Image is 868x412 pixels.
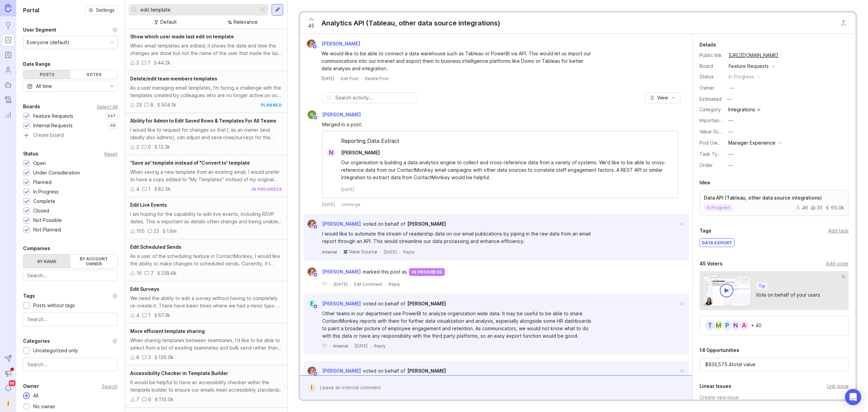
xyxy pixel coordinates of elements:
a: Ryan Duguid[PERSON_NAME] [303,110,366,119]
div: 2 [136,59,139,67]
div: Add tags [828,227,849,235]
div: 504.1k [161,101,176,109]
p: 68 [110,123,116,128]
input: Search... [27,361,113,368]
a: 'Save as' template instead of "Convert to' templateWhen saving a new template from an existing em... [125,155,287,197]
a: Settings [85,5,118,15]
div: Default [160,18,177,26]
div: 44.2k [158,59,171,67]
span: Ability for Admin to Edit Saved Rows & Templates For All Teams [130,118,276,124]
div: planned [261,102,282,108]
div: 16 [136,269,142,277]
div: N [327,148,335,157]
div: 6 [148,396,151,403]
div: We would like to be able to connect a data warehouse such as Tableau or PowerBI via API. This wou... [321,50,593,72]
div: Status [699,73,723,80]
div: 46 [796,205,808,210]
div: 67.3k [158,312,170,319]
div: Date Range [23,60,51,68]
div: Categories [23,337,50,345]
div: · [338,202,339,207]
span: [PERSON_NAME] [322,221,361,227]
img: Ryan Duguid [308,110,316,119]
div: Other teams in our department use PowerBI to analyze organization wide data. It may be useful to ... [322,310,593,340]
div: Open [33,160,46,167]
img: member badge [313,115,318,120]
button: I [2,397,14,409]
span: Edit Scheduled Sends [130,244,181,250]
div: Analytics API (Tableau, other data source integrations) [321,18,500,28]
div: N [730,320,741,331]
a: Delete/edit team members templatesAs a user managing email templates, I'm facing a challenge with... [125,71,287,113]
div: Complete [33,198,55,205]
img: member badge [313,272,318,277]
div: 14 Opportunities [699,346,739,354]
div: I would like to request for changes so that I, as an owner (and ideally also admins), can adjust ... [130,126,282,141]
a: Bronwen W[PERSON_NAME] [303,367,361,375]
time: [DATE] [333,282,348,287]
img: Bronwen W [305,267,319,276]
div: — [725,95,734,104]
a: Users [2,64,14,76]
label: Value Scale [699,129,726,134]
div: · [361,76,362,81]
div: A [738,320,749,331]
div: Internal Requests [33,122,73,129]
h1: Portal [23,6,39,14]
div: voted on behalf of [363,220,405,228]
div: 23 [154,227,159,235]
button: Send to Autopilot [2,352,14,364]
div: Manager Experience [728,139,775,147]
div: Our organisation is building a data analytics engine to collect and cross-reference data from a v... [341,159,667,181]
a: [PERSON_NAME] [407,367,446,375]
div: Companies [23,244,50,252]
span: View Source [349,249,377,255]
div: — [728,150,733,158]
div: Relevance [234,18,258,26]
button: Notifications [2,382,14,394]
time: [DATE] [355,343,368,349]
span: marked this post as [363,268,407,276]
div: 7 [151,269,154,277]
div: Reply [374,343,386,349]
div: Linear Issues [699,382,731,390]
div: 239.6k [161,269,177,277]
input: Search... [27,272,114,279]
div: Not Possible [33,217,62,224]
img: member badge [313,224,318,229]
div: · [340,249,341,255]
span: More efficient template sharing [130,328,205,334]
div: Board [699,62,723,70]
div: Reply [403,249,415,255]
div: Merged in a post: [322,121,678,128]
p: Tip [758,283,765,289]
button: View [645,92,680,103]
div: No owner [30,403,59,410]
div: Public link [699,52,723,59]
label: By name [23,255,71,268]
svg: toggle icon [106,83,117,89]
div: 4 [136,312,139,319]
a: Show which user made last edit on templateWhen email templates are edited, it shows the date and ... [125,29,287,71]
div: Status [23,150,38,158]
span: Accessibility Checker in Template Builder [130,370,228,376]
div: · [385,281,386,287]
div: Create new issue [699,394,849,401]
a: Reporting [2,109,14,121]
span: [PERSON_NAME] [407,221,446,227]
img: zendesk [343,250,348,254]
time: [DATE] [322,202,335,207]
div: 0 [148,143,151,151]
span: [PERSON_NAME] [341,150,380,155]
div: Unmerge [341,202,360,207]
a: Portal [2,34,14,46]
div: P [722,320,732,331]
div: All time [36,82,52,90]
div: Vote on behalf of your users [756,291,820,299]
img: video-thumbnail-vote-d41b83416815613422e2ca741bf692cc.jpg [703,275,751,306]
input: Search activity... [335,94,413,101]
div: M [713,320,724,331]
a: [PERSON_NAME] [407,220,446,228]
span: Edit Live Events [130,202,167,208]
div: 23 [136,101,142,109]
